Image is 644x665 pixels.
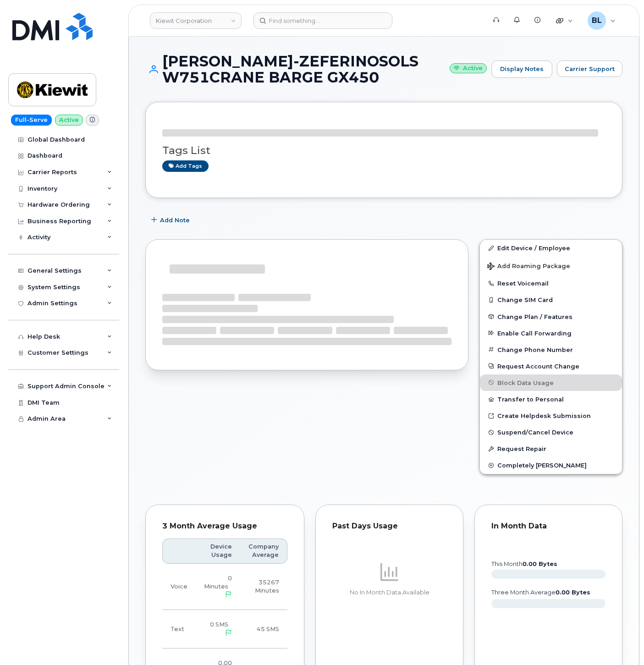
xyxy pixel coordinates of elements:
span: Add Roaming Package [487,263,570,271]
div: 3 Month Average Usage [162,522,287,531]
span: 0 Minutes [204,575,232,590]
a: Edit Device / Employee [480,240,622,256]
small: Active [450,63,487,74]
span: 0 SMS [210,621,228,628]
tspan: 0.00 Bytes [556,589,590,596]
button: Suspend/Cancel Device [480,424,622,440]
button: Change Phone Number [480,341,622,358]
a: Display Notes [491,60,552,78]
td: Text [162,610,196,649]
button: Carrier Support [557,60,622,77]
a: Create Helpdesk Submission [480,407,622,424]
text: three month average [491,589,590,596]
p: No In Month Data Available [332,588,446,597]
th: Company Average [240,539,287,564]
span: Completely [PERSON_NAME] [497,462,587,469]
td: Voice [162,564,196,610]
tspan: 0.00 Bytes [523,561,557,567]
span: Suspend/Cancel Device [497,429,573,436]
button: Change SIM Card [480,291,622,308]
span: Enable Call Forwarding [497,330,572,336]
button: Change Plan / Features [480,308,622,325]
a: Add tags [162,160,209,172]
h1: [PERSON_NAME]-ZEFERINOSOLS W751CRANE BARGE GX450 [145,53,487,85]
h3: Tags List [162,145,605,156]
span: Change Plan / Features [497,313,572,320]
div: Past Days Usage [332,522,446,531]
td: 35267 Minutes [240,564,287,610]
td: 45 SMS [240,610,287,649]
button: Completely [PERSON_NAME] [480,457,622,473]
button: Request Repair [480,440,622,457]
button: Block Data Usage [480,374,622,391]
button: Request Account Change [480,358,622,374]
span: Carrier Support [565,65,615,73]
button: Add Roaming Package [480,256,622,275]
text: this month [491,561,557,567]
th: Device Usage [196,539,240,564]
button: Reset Voicemail [480,275,622,291]
div: In Month Data [491,522,605,531]
button: Enable Call Forwarding [480,325,622,341]
button: Transfer to Personal [480,391,622,407]
button: Add Note [145,212,198,228]
span: Add Note [160,216,190,225]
